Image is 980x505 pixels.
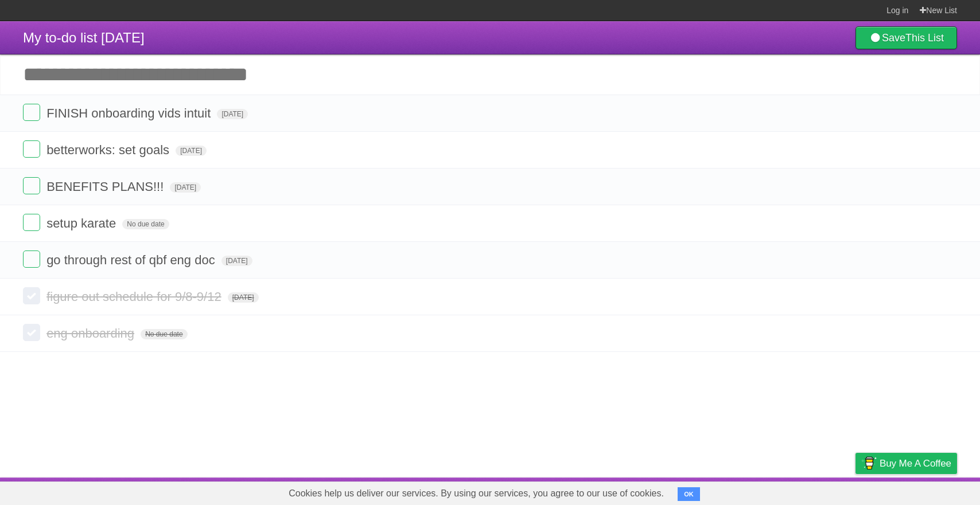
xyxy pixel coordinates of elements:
span: FINISH onboarding vids intuit [46,106,213,120]
span: BENEFITS PLANS!!! [46,179,166,194]
span: My to-do list [DATE] [23,30,145,45]
span: [DATE] [228,292,259,303]
span: Cookies help us deliver our services. By using our services, you agree to our use of cookies. [277,482,675,505]
span: Buy me a coffee [880,453,951,473]
span: [DATE] [170,182,201,193]
a: Buy me a coffee [855,453,957,474]
a: Suggest a feature [885,480,957,502]
span: betterworks: set goals [46,143,172,157]
span: go through rest of qbf eng doc [46,253,218,267]
span: [DATE] [221,256,252,266]
a: Terms [802,480,827,502]
span: eng onboarding [46,326,137,340]
label: Done [23,104,40,121]
span: [DATE] [217,109,248,119]
a: SaveThis List [855,26,957,49]
label: Done [23,140,40,158]
a: About [703,480,727,502]
a: Developers [741,480,787,502]
span: figure out schedule for 9/8-9/12 [46,289,224,304]
span: No due date [122,219,169,229]
span: [DATE] [176,146,207,156]
b: This List [905,32,944,44]
img: Buy me a coffee [861,453,877,473]
span: setup karate [46,216,119,230]
a: Privacy [841,480,870,502]
label: Done [23,287,40,304]
label: Done [23,250,40,268]
span: No due date [141,329,187,339]
label: Done [23,177,40,194]
button: OK [678,487,700,501]
label: Done [23,324,40,341]
label: Done [23,214,40,231]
